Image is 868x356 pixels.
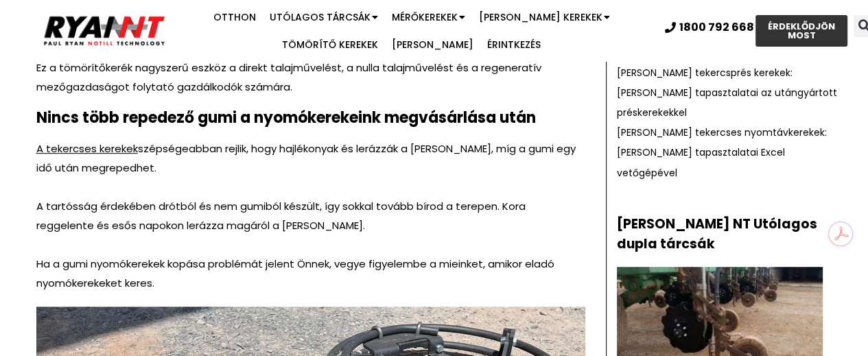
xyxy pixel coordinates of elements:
[487,38,541,51] font: Érintkezés
[36,107,536,128] font: Nincs több repedező gumi a nyomókerekeink megvásárlása után
[207,3,263,31] a: Otthon
[36,199,526,233] font: A tartósság érdekében drótból és nem gumiból készült, így sokkal tovább bírod a terepen. Kora reg...
[392,38,473,51] font: [PERSON_NAME]
[679,19,754,35] font: 1800 792 668
[617,66,837,119] a: [PERSON_NAME] tekercsprés kerekek: [PERSON_NAME] tapasztalatai az utángyártott préskerekekkel
[263,3,385,31] a: Utólagos tárcsák
[168,3,655,58] nav: Menü
[755,15,847,47] a: ÉRDEKLŐDJÖN MOST
[385,3,472,31] a: Mérőkerekek
[41,11,168,50] img: Ryan NT logó
[617,215,817,253] font: [PERSON_NAME] NT Utólagos dupla tárcsák
[213,10,256,24] font: Otthon
[270,10,371,24] font: Utólagos tárcsák
[275,31,385,58] a: Tömörítő kerekek
[36,141,576,175] font: abban rejlik, hogy hajlékonyak és lerázzák a [PERSON_NAME], míg a gumi egy idő után megrepedhet.
[138,141,189,156] font: szépsége
[385,31,480,58] a: [PERSON_NAME]
[480,31,548,58] a: Érintkezés
[768,20,835,42] font: ÉRDEKLŐDJÖN MOST
[36,141,138,156] a: A tekercses kerekek
[617,126,827,179] a: [PERSON_NAME] tekercses nyomtávkerekek: [PERSON_NAME] tapasztalatai Excel vetőgépével
[472,3,617,31] a: [PERSON_NAME] kerekek
[392,10,458,24] font: Mérőkerekek
[479,10,602,24] font: [PERSON_NAME] kerekek
[36,257,554,290] font: Ha a gumi nyomókerekek kopása problémát jelent Önnek, vegye figyelembe a mieinket, amikor eladó n...
[282,38,378,51] font: Tömörítő kerekek
[665,22,754,33] a: 1800 792 668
